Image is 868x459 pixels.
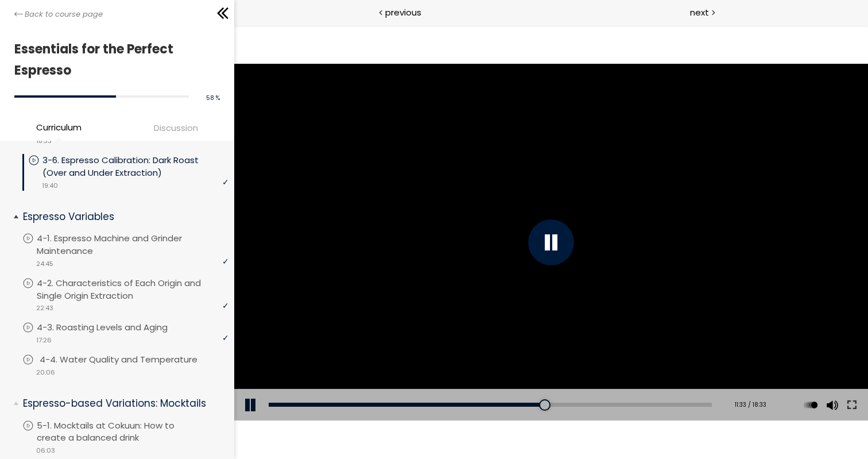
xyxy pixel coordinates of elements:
span: 18:33 [36,136,52,146]
span: 19:40 [42,181,58,191]
span: Curriculum [36,121,82,134]
h1: Essentials for the Perfect Espresso [14,38,214,82]
span: Discussion [154,121,198,134]
p: 4-4. Water Quality and Temperature [40,353,220,366]
iframe: To enrich screen reader interactions, please activate Accessibility in Grammarly extension settings [234,25,868,459]
p: Espresso-based Variations: Mocktails [23,396,220,411]
p: Espresso Variables [23,210,220,224]
span: 24:45 [36,259,53,269]
span: 22:43 [36,303,53,313]
span: Back to course page [25,9,103,20]
div: 11:33 / 18:33 [488,375,532,384]
p: 4-3. Roasting Levels and Aging [37,321,191,334]
span: 17:26 [36,335,52,345]
div: Change playback rate [566,364,587,396]
a: Back to course page [14,9,103,20]
p: 4-1. Espresso Machine and Grinder Maintenance [37,232,228,257]
p: 4-2. Characteristics of Each Origin and Single Origin Extraction [37,277,228,302]
span: next [690,6,709,19]
p: 3-6. Espresso Calibration: Dark Roast (Over and Under Extraction) [42,154,228,179]
button: Play back rate [568,364,585,396]
span: 20:06 [36,368,55,377]
span: previous [385,6,421,19]
button: Volume [588,364,606,396]
span: 58 % [206,94,220,102]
